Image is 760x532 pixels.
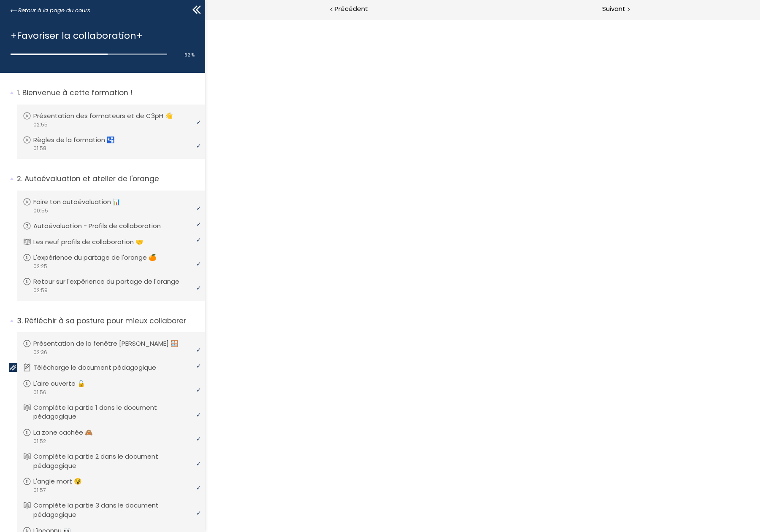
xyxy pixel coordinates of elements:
p: Retour sur l'expérience du partage de l'orange [33,277,192,286]
p: Complète la partie 2 dans le document pédagogique [33,452,197,470]
span: 00:55 [33,207,48,215]
p: Autoévaluation - Profils de collaboration [33,221,173,231]
span: Suivant [602,4,625,14]
iframe: chat widget [4,513,90,532]
span: 02:59 [33,287,48,294]
p: Faire ton autoévaluation 📊 [33,197,133,207]
p: L'angle mort 😵 [33,477,95,486]
p: L'aire ouverte 🔓 [33,379,98,388]
span: Précédent [335,4,368,14]
p: Présentation des formateurs et de C3pH 👋 [33,111,186,121]
p: Télécharge le document pédagogique [33,363,169,372]
span: 3. [17,316,23,326]
p: Les neuf profils de collaboration 🤝 [33,237,156,247]
p: L'expérience du partage de l'orange 🍊 [33,253,169,262]
p: Autoévaluation et atelier de l'orange [17,174,199,184]
p: Règles de la formation 🛂 [33,135,127,145]
p: Complète la partie 1 dans le document pédagogique [33,403,197,422]
span: 02:55 [33,121,48,129]
span: 01:58 [33,145,46,152]
span: 01:52 [33,438,46,445]
span: 02:25 [33,263,47,270]
span: 01:56 [33,389,46,396]
span: Retour à la page du cours [18,6,90,15]
p: Bienvenue à cette formation ! [17,88,199,98]
p: La zone cachée 🙈 [33,428,105,437]
span: 01:57 [33,486,46,494]
a: Retour à la page du cours [11,6,90,15]
h1: +Favoriser la collaboration+ [11,28,190,43]
p: Présentation de la fenêtre [PERSON_NAME] 🪟 [33,339,191,348]
span: 02:36 [33,349,47,356]
span: 62 % [184,52,195,58]
span: 2. [17,174,22,184]
p: Réfléchir à sa posture pour mieux collaborer [17,316,199,326]
span: 1. [17,88,20,98]
p: Complète la partie 3 dans le document pédagogique [33,501,197,519]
